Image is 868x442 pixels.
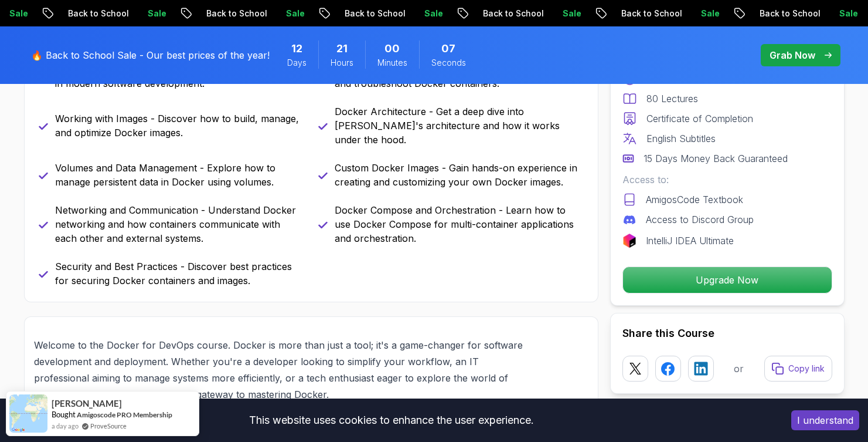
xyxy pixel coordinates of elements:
[77,410,172,419] a: Amigoscode PRO Membership
[287,57,307,69] span: Days
[9,407,774,433] div: This website uses cookies to enhance the user experience.
[335,161,584,189] p: Custom Docker Images - Gain hands-on experience in creating and customizing your own Docker images.
[335,203,584,245] p: Docker Compose and Orchestration - Learn how to use Docker Compose for multi-container applicatio...
[788,363,825,374] p: Copy link
[431,57,466,69] span: Seconds
[384,41,400,57] span: 0 Minutes
[35,8,114,19] p: Back to School
[291,41,302,57] span: 12 Days
[622,266,832,293] button: Upgrade Now
[34,337,533,403] p: Welcome to the Docker for DevOps course. Docker is more than just a tool; it's a game-changer for...
[55,161,304,189] p: Volumes and Data Management - Explore how to manage persistent data in Docker using volumes.
[9,394,47,433] img: provesource social proof notification image
[646,131,716,146] p: English Subtitles
[529,8,567,19] p: Sale
[646,193,743,207] p: AmigosCode Textbook
[311,8,391,19] p: Back to School
[450,8,529,19] p: Back to School
[55,259,304,288] p: Security and Best Practices - Discover best practices for securing Docker containers and images.
[623,267,832,293] p: Upgrade Now
[668,8,705,19] p: Sale
[52,399,122,409] span: [PERSON_NAME]
[622,234,636,248] img: jetbrains logo
[52,421,79,431] span: a day ago
[734,362,744,376] p: or
[441,41,455,57] span: 7 Seconds
[52,410,76,419] span: Bought
[791,410,859,430] button: Accept cookies
[90,421,127,431] a: ProveSource
[114,8,152,19] p: Sale
[770,48,815,62] p: Grab Now
[391,8,428,19] p: Sale
[644,151,788,166] p: 15 Days Money Back Guaranteed
[377,57,407,69] span: Minutes
[335,104,584,147] p: Docker Architecture - Get a deep dive into [PERSON_NAME]'s architecture and how it works under th...
[336,41,348,57] span: 21 Hours
[31,48,270,62] p: 🔥 Back to School Sale - Our best prices of the year!
[646,212,754,227] p: Access to Discord Group
[646,234,734,248] p: IntelliJ IDEA Ultimate
[173,8,253,19] p: Back to School
[331,57,353,69] span: Hours
[646,112,753,126] p: Certificate of Completion
[622,173,832,187] p: Access to:
[253,8,290,19] p: Sale
[588,8,668,19] p: Back to School
[55,203,304,245] p: Networking and Communication - Understand Docker networking and how containers communicate with e...
[726,8,806,19] p: Back to School
[806,8,843,19] p: Sale
[764,356,832,382] button: Copy link
[622,325,832,342] h2: Share this Course
[646,92,698,106] p: 80 Lectures
[55,112,304,140] p: Working with Images - Discover how to build, manage, and optimize Docker images.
